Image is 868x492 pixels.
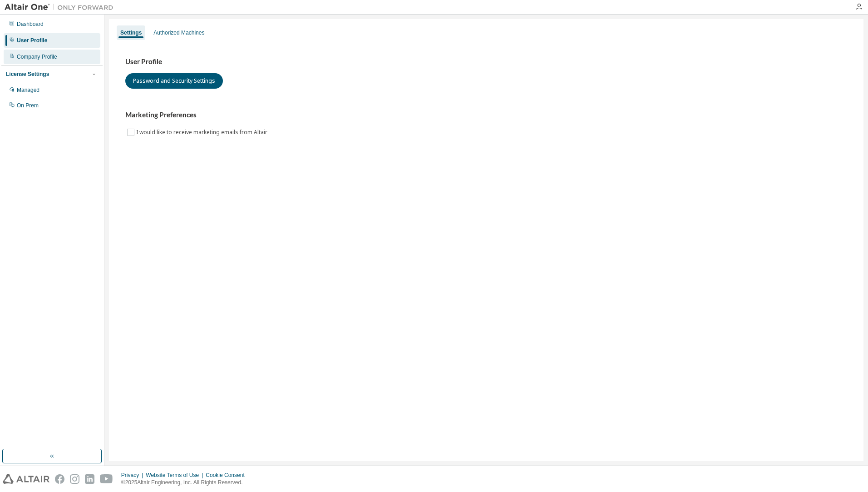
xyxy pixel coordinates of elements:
[121,472,146,479] div: Privacy
[100,474,113,484] img: youtube.svg
[120,29,142,36] div: Settings
[125,57,847,66] h3: User Profile
[70,474,79,484] img: instagram.svg
[17,37,47,44] div: User Profile
[206,472,250,479] div: Cookie Consent
[3,474,49,484] img: altair_logo.svg
[153,29,204,36] div: Authorized Machines
[125,73,223,89] button: Password and Security Settings
[146,472,206,479] div: Website Terms of Use
[17,102,39,109] div: On Prem
[17,86,39,94] div: Managed
[5,3,118,12] img: Altair One
[17,20,44,28] div: Dashboard
[121,479,250,487] p: © 2025 Altair Engineering, Inc. All Rights Reserved.
[136,127,269,138] label: I would like to receive marketing emails from Altair
[55,474,64,484] img: facebook.svg
[125,110,847,120] h3: Marketing Preferences
[6,70,49,78] div: License Settings
[85,474,94,484] img: linkedin.svg
[17,53,57,60] div: Company Profile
